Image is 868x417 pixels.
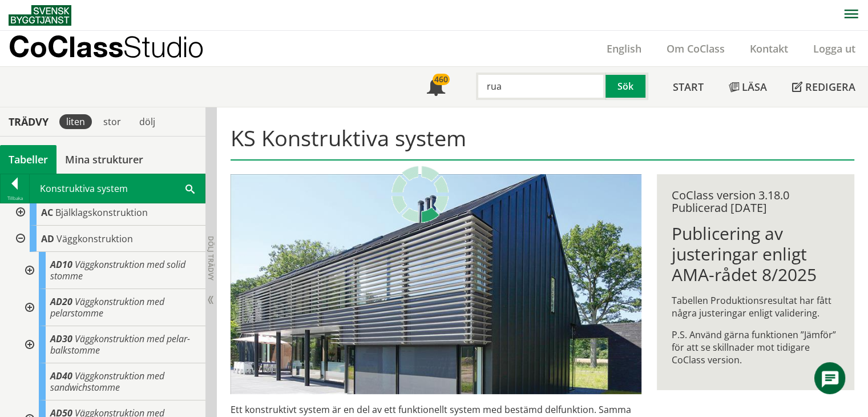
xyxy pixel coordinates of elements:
span: Dölj trädvy [206,236,216,280]
span: Studio [123,30,204,63]
div: CoClass version 3.18.0 Publicerad [DATE] [672,189,839,214]
a: Redigera [780,67,868,107]
div: Tillbaka [1,194,29,203]
span: Väggkonstruktion med pelarstomme [50,295,164,319]
span: Väggkonstruktion [56,232,133,245]
img: Laddar [391,166,449,223]
p: Tabellen Produktionsresultat har fått några justeringar enligt validering. [672,294,839,319]
span: AD [41,232,54,245]
span: Notifikationer [427,79,445,97]
h1: Publicering av justeringar enligt AMA-rådet 8/2025 [672,223,839,285]
a: CoClassStudio [9,31,228,66]
a: Läsa [716,67,780,107]
span: Väggkonstruktion med pelar-balkstomme [50,332,190,356]
input: Sök [476,73,605,100]
p: CoClass [9,40,204,53]
span: Läsa [742,80,767,94]
div: stor [96,114,128,129]
span: Väggkonstruktion med sandwichstomme [50,370,164,394]
div: dölj [132,114,162,129]
span: AD40 [50,370,72,382]
p: P.S. Använd gärna funktionen ”Jämför” för att se skillnader mot tidigare CoClass version. [672,328,839,366]
span: AD20 [50,295,72,308]
div: Trädvy [2,115,55,128]
span: Väggkonstruktion med solid stomme [50,258,185,282]
span: AC [41,206,53,219]
a: Start [660,67,716,107]
span: Bjälklagskonstruktion [55,206,148,219]
img: Svensk Byggtjänst [9,5,71,26]
span: Redigera [805,80,855,94]
div: Konstruktiva system [30,174,205,203]
a: Mina strukturer [56,145,152,174]
img: structural-solar-shading.jpg [231,174,641,394]
button: Sök [605,73,648,100]
span: AD10 [50,258,72,271]
a: Logga ut [801,42,868,55]
div: 460 [433,74,450,85]
a: Om CoClass [654,42,737,55]
a: Kontakt [737,42,801,55]
div: liten [59,114,92,129]
a: 460 [414,67,458,107]
span: Sök i tabellen [185,182,195,194]
a: English [594,42,654,55]
span: AD30 [50,332,72,345]
h1: KS Konstruktiva system [231,125,855,161]
span: Start [673,80,704,94]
